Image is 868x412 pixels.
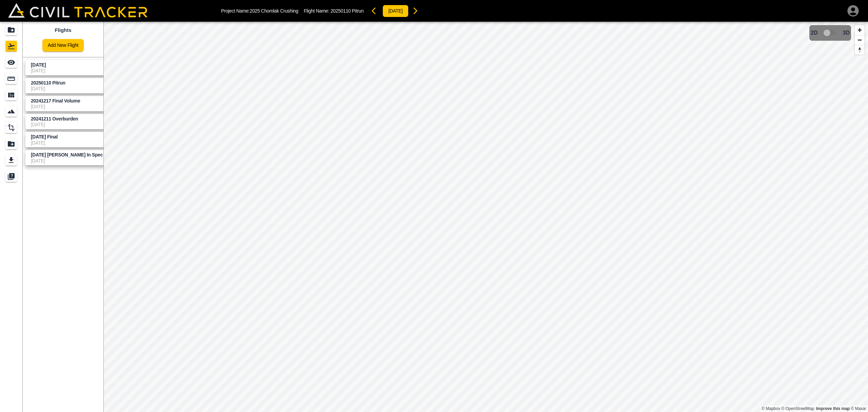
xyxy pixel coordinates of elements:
a: OpenStreetMap [782,406,814,411]
span: 2D [811,30,817,36]
img: Civil Tracker [8,3,147,17]
a: Maxar [851,406,866,411]
button: Reset bearing to north [855,45,865,55]
p: Project Name: 2025 Chomlak Crushing [221,8,298,14]
span: 3D model not uploaded yet [821,26,840,39]
a: Map feedback [816,406,850,411]
button: Zoom in [855,25,865,35]
span: 3D [843,30,850,36]
a: Mapbox [762,406,780,411]
p: Flight Name: [304,8,364,14]
button: Zoom out [855,35,865,45]
button: [DATE] [382,5,408,17]
span: 20250110 Pitrun [331,8,364,14]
